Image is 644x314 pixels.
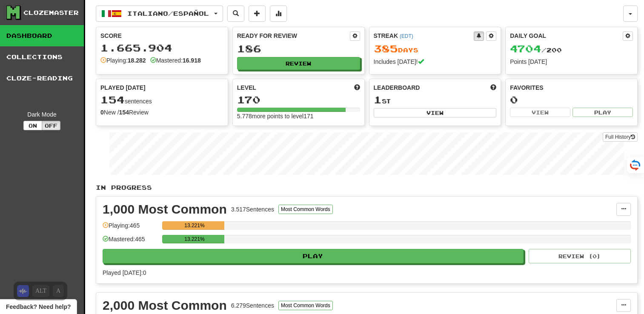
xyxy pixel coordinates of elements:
div: sentences [100,94,223,106]
span: Leaderboard [374,83,420,92]
div: Playing: [100,56,146,65]
div: Favorites [510,83,633,92]
button: View [374,108,497,117]
div: 13.221% [165,235,224,243]
div: 5.778 more points to level 171 [237,112,360,120]
div: Ready for Review [237,31,350,40]
button: Review (0) [529,249,631,263]
a: (EDT) [400,33,413,39]
button: View [510,108,570,117]
span: / 200 [510,46,562,54]
div: Dark Mode [6,110,77,119]
div: Points [DATE] [510,57,633,66]
div: Score [100,31,223,40]
button: On [23,121,42,130]
button: Play [572,108,633,117]
button: Add sentence to collection [249,6,266,22]
div: 1,000 Most Common [103,203,227,216]
div: Day s [374,43,497,54]
div: 2,000 Most Common [103,299,227,312]
span: 385 [374,43,398,54]
div: 1.665.904 [100,43,223,53]
button: Review [237,57,360,70]
button: More stats [270,6,287,22]
div: 170 [237,94,360,105]
div: Daily Goal [510,31,623,41]
strong: 0 [100,109,104,116]
span: 1 [374,94,382,106]
button: Most Common Words [278,205,333,214]
button: Search sentences [227,6,244,22]
button: Play [103,249,524,263]
span: Level [237,83,256,92]
strong: 154 [119,109,129,116]
div: 0 [510,94,633,105]
strong: 16.918 [183,57,201,64]
p: In Progress [96,183,638,192]
div: 13.221% [165,221,224,230]
div: Playing: 465 [103,221,158,235]
div: Streak [374,31,474,40]
span: Open feedback widget [6,303,71,311]
div: New / Review [100,108,223,117]
span: Played [DATE] [100,83,146,92]
button: Off [42,121,60,130]
button: Most Common Words [278,301,333,310]
span: Score more points to level up [354,83,360,92]
div: Includes [DATE]! [374,57,497,66]
span: 154 [100,94,125,106]
div: 3.517 Sentences [231,205,274,214]
span: Italiano / Español [127,10,209,17]
button: Italiano/Español [96,6,223,22]
div: Mastered: [150,56,201,65]
div: st [374,94,497,106]
span: This week in points, UTC [490,83,496,92]
a: Full History [603,132,638,142]
div: 6.279 Sentences [231,301,274,310]
span: 4704 [510,43,541,54]
div: Clozemaster [23,9,79,17]
div: Mastered: 465 [103,235,158,249]
div: 186 [237,43,360,54]
span: Played [DATE]: 0 [103,269,146,276]
strong: 18.282 [128,57,146,64]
